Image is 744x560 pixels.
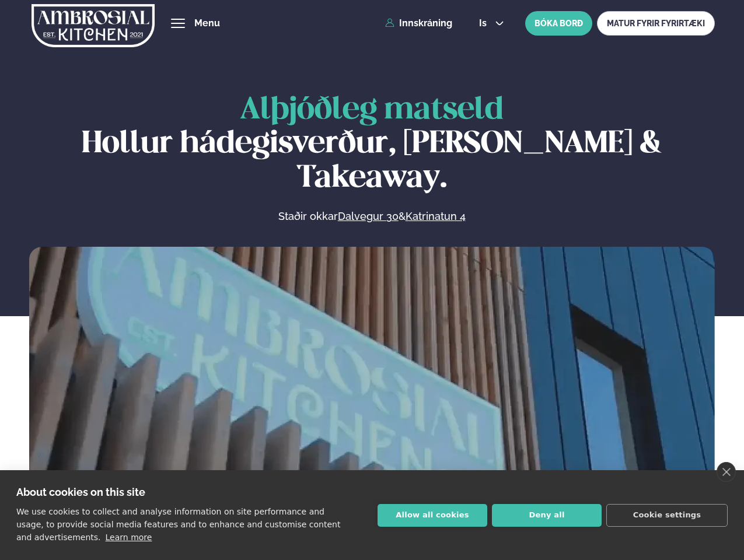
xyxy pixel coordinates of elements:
button: BÓKA BORÐ [525,11,592,36]
p: Staðir okkar & [151,209,592,223]
p: We use cookies to collect and analyse information on site performance and usage, to provide socia... [16,507,340,542]
button: is [470,19,514,28]
a: Learn more [106,533,152,542]
strong: About cookies on this site [16,486,145,498]
a: Innskráning [385,18,452,29]
button: Allow all cookies [378,504,487,527]
button: Cookie settings [606,504,728,527]
a: close [717,462,736,482]
h1: Hollur hádegisverður, [PERSON_NAME] & Takeaway. [29,93,715,195]
button: hamburger [171,16,185,30]
span: Alþjóðleg matseld [240,96,504,125]
a: Katrinatun 4 [406,209,466,223]
img: logo [32,2,155,50]
a: Dalvegur 30 [338,209,399,223]
button: Deny all [492,504,602,527]
a: MATUR FYRIR FYRIRTÆKI [597,11,715,36]
span: is [479,19,490,28]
